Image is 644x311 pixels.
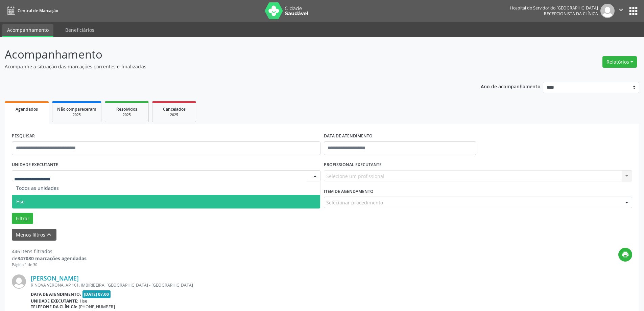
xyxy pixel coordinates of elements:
[57,112,96,117] div: 2025
[157,112,191,117] div: 2025
[12,213,33,224] button: Filtrar
[5,46,449,63] p: Acompanhamento
[618,248,632,262] button: print
[12,248,87,255] div: 446 itens filtrados
[324,160,382,170] label: PROFISSIONAL EXECUTANTE
[615,4,627,18] button: 
[79,304,115,310] span: [PHONE_NUMBER]
[31,282,531,288] div: R NOVA VERONA, AP 101, IMBIRIBEIRA, [GEOGRAPHIC_DATA] - [GEOGRAPHIC_DATA]
[18,8,58,14] span: Central de Marcação
[31,274,79,282] a: [PERSON_NAME]
[31,304,77,310] b: Telefone da clínica:
[12,229,56,241] button: Menos filtroskeyboard_arrow_up
[622,251,629,258] i: print
[61,24,99,36] a: Beneficiários
[31,291,81,297] b: Data de atendimento:
[16,106,38,112] span: Agendados
[16,185,59,191] span: Todos as unidades
[12,160,58,170] label: UNIDADE EXECUTANTE
[12,262,87,268] div: Página 1 de 30
[57,106,96,112] span: Não compareceram
[2,24,53,37] a: Acompanhamento
[12,255,87,262] div: de
[16,198,25,205] span: Hse
[544,11,598,17] span: Recepcionista da clínica
[45,231,53,238] i: keyboard_arrow_up
[80,298,87,304] span: Hse
[12,131,35,141] label: PESQUISAR
[510,5,598,11] div: Hospital do Servidor do [GEOGRAPHIC_DATA]
[324,131,373,141] label: DATA DE ATENDIMENTO
[12,274,26,289] img: img
[324,186,374,197] label: Item de agendamento
[18,255,87,262] strong: 347080 marcações agendadas
[617,6,625,14] i: 
[326,199,383,206] span: Selecionar procedimento
[116,106,137,112] span: Resolvidos
[163,106,186,112] span: Cancelados
[5,5,58,16] a: Central de Marcação
[110,112,144,117] div: 2025
[627,5,639,17] button: apps
[602,56,637,68] button: Relatórios
[600,4,615,18] img: img
[5,63,449,70] p: Acompanhe a situação das marcações correntes e finalizadas
[31,298,78,304] b: Unidade executante:
[481,82,541,90] p: Ano de acompanhamento
[82,290,111,298] span: [DATE] 07:00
